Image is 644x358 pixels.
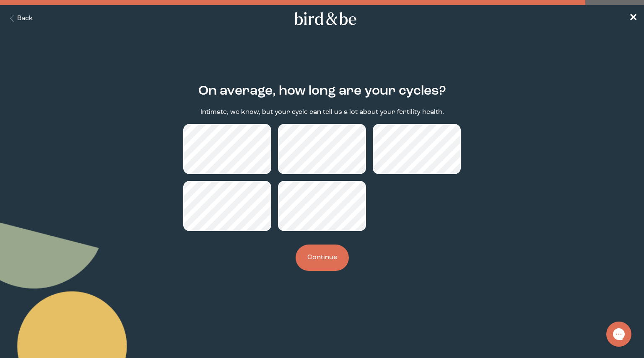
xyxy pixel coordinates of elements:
a: ✕ [629,11,637,26]
h2: On average, how long are your cycles? [198,82,446,101]
button: Continue [296,245,349,271]
button: Back Button [7,14,33,23]
span: ✕ [629,13,637,23]
p: Intimate, we know, but your cycle can tell us a lot about your fertility health. [200,108,444,117]
iframe: Gorgias live chat messenger [602,319,636,350]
